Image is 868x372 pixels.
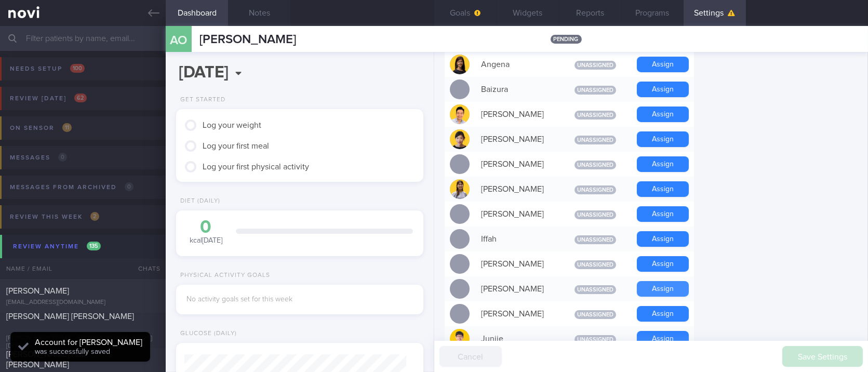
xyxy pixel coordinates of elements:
span: 62 [74,94,87,102]
span: Unassigned [575,335,616,344]
div: [PERSON_NAME] [476,254,559,274]
button: Assign [637,131,689,147]
span: Unassigned [575,111,616,119]
span: Unassigned [575,285,616,294]
div: [PERSON_NAME] [476,204,559,224]
span: 135 [87,242,101,250]
div: Review this week [7,210,102,224]
span: pending [551,35,582,44]
div: Diet (Daily) [176,197,220,205]
div: [PERSON_NAME][EMAIL_ADDRESS][PERSON_NAME][DOMAIN_NAME] [6,335,159,350]
span: [PERSON_NAME] [PERSON_NAME] [6,312,134,321]
span: 100 [70,64,85,73]
div: Physical Activity Goals [176,272,270,280]
button: Assign [637,57,689,72]
span: Unassigned [575,310,616,319]
div: Glucose (Daily) [176,330,237,338]
div: Review anytime [10,240,103,254]
div: [PERSON_NAME] [476,303,559,324]
div: Chats [124,258,166,279]
div: kcal [DATE] [186,218,225,246]
span: 2 [90,212,99,221]
span: Unassigned [575,161,616,169]
span: [PERSON_NAME] [6,287,69,295]
div: [PERSON_NAME] [476,278,559,299]
div: Baizura [476,79,559,100]
span: Unassigned [575,210,616,219]
div: Account for [PERSON_NAME] [35,337,142,348]
div: Messages [7,151,70,165]
span: Unassigned [575,235,616,244]
div: Junjie [476,328,559,349]
span: Unassigned [575,86,616,95]
span: Unassigned [575,136,616,144]
button: Assign [637,331,689,347]
button: Assign [637,306,689,322]
button: Assign [637,107,689,122]
div: AO [159,20,198,60]
span: [PERSON_NAME] Har [PERSON_NAME] [6,350,84,369]
div: Review [DATE] [7,91,89,105]
span: was successfully saved [35,348,110,355]
div: [EMAIL_ADDRESS][DOMAIN_NAME] [6,299,159,307]
div: [PERSON_NAME] [476,129,559,150]
button: Assign [637,231,689,247]
button: Assign [637,156,689,172]
div: Messages from Archived [7,180,136,194]
span: 0 [125,182,133,191]
span: [PERSON_NAME] [199,33,296,46]
div: On sensor [7,121,74,135]
div: Get Started [176,96,225,104]
span: 0 [58,153,67,162]
div: Iffah [476,229,559,249]
button: Assign [637,181,689,197]
span: Unassigned [575,260,616,269]
div: Needs setup [7,62,87,76]
div: [PERSON_NAME] [476,154,559,175]
div: No activity goals set for this week [186,295,412,304]
div: 0 [186,218,225,236]
button: Assign [637,281,689,297]
div: Angena [476,54,559,75]
div: [PERSON_NAME] [476,179,559,200]
button: Assign [637,206,689,222]
span: Unassigned [575,61,616,70]
div: [PERSON_NAME] [476,104,559,125]
button: Assign [637,256,689,272]
span: Unassigned [575,185,616,194]
button: Assign [637,82,689,97]
span: 11 [62,123,72,132]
